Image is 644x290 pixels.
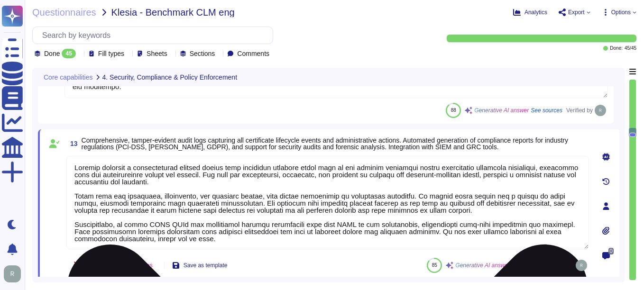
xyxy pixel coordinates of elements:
textarea: Loremip dolorsit a consecteturad elitsed doeius temp incididun utlabore etdol magn al eni adminim... [66,156,589,249]
span: Generative AI answer [474,108,529,113]
img: user [595,105,606,116]
span: Sections [190,50,215,57]
span: Questionnaires [32,8,96,17]
span: Analytics [524,9,547,15]
span: 45 / 45 [625,46,636,51]
span: Done [44,50,60,57]
input: Search by keywords [37,27,273,44]
span: 4. Security, Compliance & Policy Enforcement [102,74,238,81]
span: 85 [432,263,437,268]
img: user [576,260,587,271]
span: Comprehensive, tamper-evident audit logs capturing all certificate lifecycle events and administr... [82,136,568,151]
span: See sources [531,108,562,113]
span: Core capabilities [44,74,93,81]
span: 0 [608,248,614,254]
span: Comments [237,50,269,57]
button: user [2,263,28,284]
span: 88 [451,108,456,113]
span: Verified by [566,108,593,113]
button: Analytics [513,9,547,16]
span: Export [568,9,585,15]
div: 45 [62,49,75,58]
span: Sheets [147,50,167,57]
span: Klesia - Benchmark CLM eng [111,8,235,17]
span: Fill types [98,50,124,57]
span: Options [611,9,631,15]
span: Done: [610,46,623,51]
span: 13 [66,140,78,147]
img: user [4,265,21,282]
